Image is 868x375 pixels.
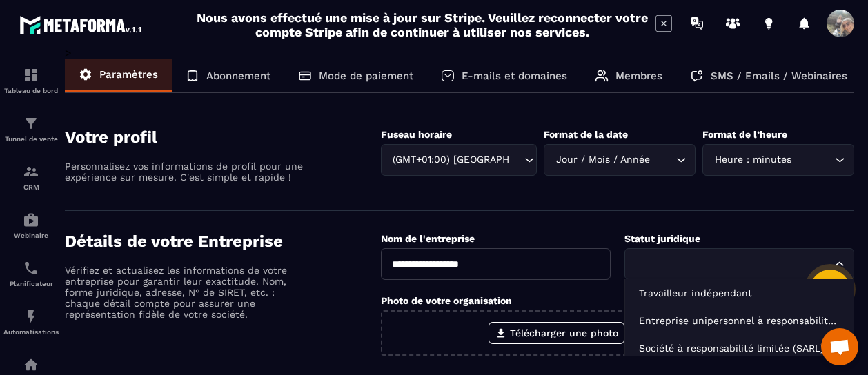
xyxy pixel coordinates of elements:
p: CRM [3,183,59,191]
p: Abonnement [206,70,270,82]
input: Search for option [511,152,521,168]
input: Search for option [794,152,831,168]
input: Search for option [653,152,673,168]
div: Search for option [624,248,854,280]
label: Fuseau horaire [381,129,452,140]
p: Membres [615,70,662,82]
a: formationformationTableau de bord [3,57,59,105]
p: Personnalisez vos informations de profil pour une expérience sur mesure. C'est simple et rapide ! [65,161,306,183]
label: Télécharger une photo [489,322,624,344]
a: formationformationTunnel de vente [3,105,59,153]
a: formationformationCRM [3,153,59,201]
div: Search for option [702,144,854,176]
img: scheduler [23,260,39,276]
label: Format de l’heure [702,129,787,140]
p: Webinaire [3,232,59,239]
img: formation [23,163,39,180]
img: formation [23,67,39,83]
img: logo [19,12,144,37]
span: Jour / Mois / Année [553,152,653,168]
h4: Détails de votre Entreprise [65,232,381,251]
p: Paramètres [99,68,158,81]
p: Tableau de bord [3,87,59,94]
img: automations [23,212,39,228]
p: Vérifiez et actualisez les informations de votre entreprise pour garantir leur exactitude. Nom, f... [65,265,306,320]
p: ou les glisser/déposer ici [630,327,747,338]
img: automations [23,308,39,325]
label: Statut juridique [624,233,700,244]
div: Search for option [381,144,537,176]
span: Heure : minutes [711,152,794,168]
a: Ouvrir le chat [821,328,858,365]
p: Tunnel de vente [3,135,59,143]
label: Format de la date [544,129,628,140]
a: schedulerschedulerPlanificateur [3,250,59,298]
h2: Nous avons effectué une mise à jour sur Stripe. Veuillez reconnecter votre compte Stripe afin de ... [196,10,649,39]
p: SMS / Emails / Webinaires [711,70,847,82]
div: Search for option [544,144,696,176]
input: Search for option [633,256,831,272]
label: Nom de l'entreprise [381,233,475,244]
h4: Votre profil [65,128,381,147]
span: (GMT+01:00) [GEOGRAPHIC_DATA] [390,152,511,168]
p: E-mails et domaines [462,70,567,82]
a: automationsautomationsAutomatisations [3,298,59,346]
img: formation [23,115,39,132]
label: Photo de votre organisation [381,295,512,306]
img: automations [23,356,39,373]
p: Planificateur [3,280,59,287]
p: Automatisations [3,328,59,336]
p: Mode de paiement [319,70,413,82]
a: automationsautomationsWebinaire [3,201,59,250]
